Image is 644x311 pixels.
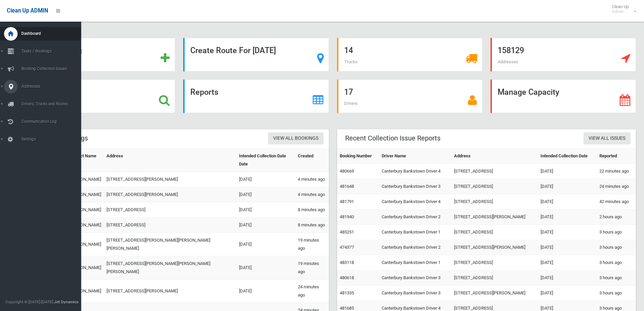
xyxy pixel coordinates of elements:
span: Drivers, Trucks and Routes [19,102,86,106]
a: Search [30,80,175,113]
td: [PERSON_NAME] [66,233,104,256]
a: 481335 [340,290,354,295]
td: [STREET_ADDRESS] [104,202,237,218]
span: Dashboard [19,31,86,36]
td: Canterbury Bankstown Driver 4 [379,164,451,179]
td: 42 minutes ago [597,194,636,209]
a: View All Issues [583,132,630,145]
td: 3 hours ago [597,255,636,270]
td: 19 minutes ago [295,233,329,256]
td: [DATE] [236,187,295,202]
a: 17 Drivers [337,80,482,113]
td: [DATE] [538,164,597,179]
td: 8 minutes ago [295,202,329,218]
td: Canterbury Bankstown Driver 2 [379,209,451,225]
td: [STREET_ADDRESS][PERSON_NAME] [104,187,237,202]
td: [DATE] [538,194,597,209]
strong: Jet Dynamics [54,299,78,304]
th: Intended Collection Date Date [236,149,295,172]
td: [DATE] [538,270,597,286]
td: [STREET_ADDRESS] [451,179,538,194]
td: 24 minutes ago [295,280,329,303]
a: 483118 [340,260,354,265]
span: Clean Up [609,4,636,14]
span: Addresses [19,84,86,89]
td: [STREET_ADDRESS][PERSON_NAME] [104,172,237,187]
span: Settings [19,137,86,141]
td: [DATE] [236,233,295,256]
td: 3 hours ago [597,270,636,286]
a: 158129 Addresses [491,38,636,71]
a: 474377 [340,245,354,250]
td: [DATE] [538,240,597,255]
td: [STREET_ADDRESS] [451,270,538,286]
td: 4 minutes ago [295,187,329,202]
td: [STREET_ADDRESS] [451,164,538,179]
a: 480669 [340,169,354,174]
td: [PERSON_NAME] [66,280,104,303]
td: Canterbury Bankstown Driver 3 [379,179,451,194]
a: 481940 [340,214,354,219]
a: Manage Capacity [491,80,636,113]
td: [DATE] [236,172,295,187]
td: 19 minutes ago [295,256,329,280]
span: Communication Log [19,119,86,124]
span: Clean Up ADMIN [7,7,48,14]
td: 3 hours ago [597,225,636,240]
td: Canterbury Bankstown Driver 3 [379,286,451,301]
td: 4 minutes ago [295,172,329,187]
td: 24 minutes ago [597,179,636,194]
a: 481685 [340,306,354,311]
td: Canterbury Bankstown Driver 4 [379,194,451,209]
td: [DATE] [538,286,597,301]
td: [STREET_ADDRESS] [451,225,538,240]
th: Contact Name [66,149,104,172]
td: [PERSON_NAME] [66,172,104,187]
td: [DATE] [236,218,295,233]
strong: 158129 [498,46,524,55]
td: [PERSON_NAME] [66,202,104,218]
strong: 17 [344,87,353,97]
td: Canterbury Bankstown Driver 2 [379,240,451,255]
span: Tasks / Bookings [19,49,86,53]
td: [DATE] [538,179,597,194]
td: [PERSON_NAME] [66,187,104,202]
td: Canterbury Bankstown Driver 3 [379,270,451,286]
strong: Reports [190,87,218,97]
a: Add Booking [30,38,175,71]
span: Booking Collection Issues [19,66,86,71]
td: 2 hours ago [597,209,636,225]
td: 8 minutes ago [295,218,329,233]
th: Intended Collection Date [538,149,597,164]
a: 480618 [340,275,354,280]
td: 22 minutes ago [597,164,636,179]
span: Copyright © [DATE]-[DATE] [5,299,53,304]
td: Canterbury Bankstown Driver 1 [379,225,451,240]
td: 3 hours ago [597,240,636,255]
span: Addresses [498,59,518,64]
th: Reported [597,149,636,164]
th: Address [451,149,538,164]
th: Address [104,149,237,172]
td: [STREET_ADDRESS][PERSON_NAME] [451,240,538,255]
a: 481648 [340,184,354,189]
td: [DATE] [236,202,295,218]
td: [STREET_ADDRESS] [451,255,538,270]
td: [STREET_ADDRESS][PERSON_NAME][PERSON_NAME][PERSON_NAME] [104,233,237,256]
td: [DATE] [236,256,295,280]
a: View All Bookings [268,132,324,145]
small: Admin [612,9,629,14]
th: Created [295,149,329,172]
strong: Create Route For [DATE] [190,46,276,55]
td: [STREET_ADDRESS][PERSON_NAME][PERSON_NAME][PERSON_NAME] [104,256,237,280]
td: [STREET_ADDRESS][PERSON_NAME] [104,280,237,303]
td: [DATE] [236,280,295,303]
td: [PERSON_NAME] [66,218,104,233]
strong: Manage Capacity [498,87,559,97]
span: Drivers [344,101,358,106]
a: Create Route For [DATE] [183,38,329,71]
td: [DATE] [538,209,597,225]
td: [PERSON_NAME] [66,256,104,280]
td: [STREET_ADDRESS] [104,218,237,233]
td: 3 hours ago [597,286,636,301]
